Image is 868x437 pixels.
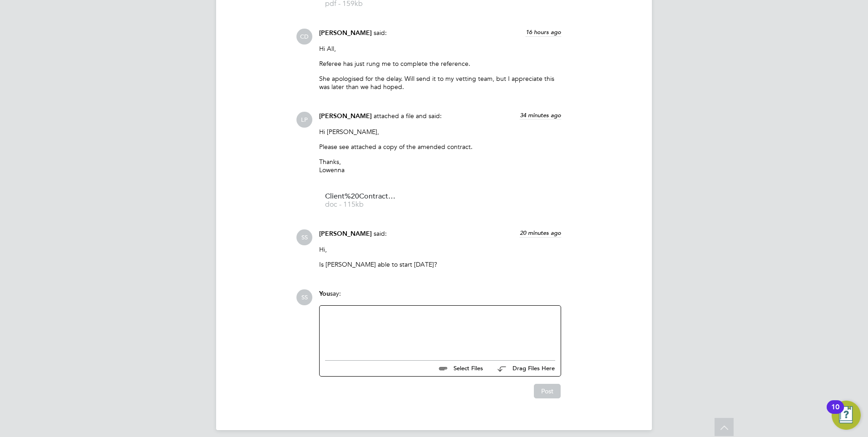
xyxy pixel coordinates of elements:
span: [PERSON_NAME] [319,112,372,120]
span: You [319,290,330,298]
button: Drag Files Here [490,359,555,378]
span: LP [296,112,312,128]
button: Open Resource Center, 10 new notifications [832,401,861,430]
p: Hi [PERSON_NAME], [319,128,561,136]
span: [PERSON_NAME] [319,29,372,37]
p: Hi All, [319,45,561,53]
span: 34 minutes ago [520,111,561,119]
span: pdf - 159kb [325,0,398,7]
span: said: [374,29,387,37]
div: 10 [831,407,839,419]
span: CD [296,29,312,45]
a: Client%20Contract387 doc - 115kb [325,193,398,208]
span: 20 minutes ago [520,229,561,237]
span: 16 hours ago [526,28,561,36]
span: SS [296,289,312,305]
p: She apologised for the delay. Will send it to my vetting team, but I appreciate this was later th... [319,74,561,91]
div: say: [319,289,561,305]
p: Please see attached a copy of the amended contract. [319,143,561,151]
span: SS [296,229,312,245]
span: [PERSON_NAME] [319,230,372,238]
span: Client%20Contract387 [325,193,398,200]
span: attached a file and said: [374,112,442,120]
span: doc - 115kb [325,201,398,208]
p: Hi, [319,245,561,253]
button: Post [534,384,561,398]
p: Is [PERSON_NAME] able to start [DATE]? [319,260,561,268]
p: Referee has just rung me to complete the reference. [319,60,561,68]
span: said: [374,229,387,238]
p: Thanks, Lowenna [319,158,561,174]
